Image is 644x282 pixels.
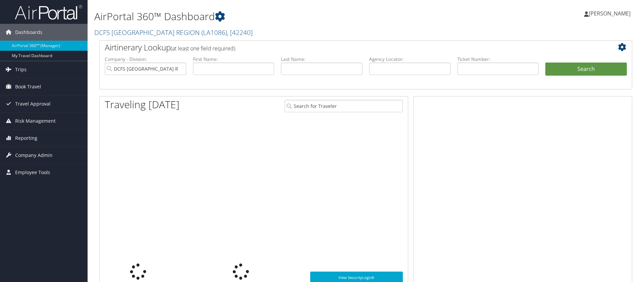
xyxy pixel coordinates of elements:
span: , [ 42240 ] [227,28,253,37]
span: Trips [15,61,27,78]
span: Dashboards [15,24,42,41]
label: Company - Division: [105,56,186,63]
span: Risk Management [15,113,56,129]
h2: Airtinerary Lookup [105,42,582,53]
label: Last Name: [281,56,362,63]
span: ( LA1086 ) [201,28,227,37]
label: Agency Locator: [369,56,451,63]
span: Book Travel [15,78,41,95]
label: Ticket Number: [457,56,539,63]
span: Employee Tools [15,164,50,181]
span: Reporting [15,130,37,147]
a: [PERSON_NAME] [584,3,637,24]
img: airportal-logo.png [15,4,82,20]
span: (at least one field required) [171,45,235,52]
input: Search for Traveler [285,100,403,112]
span: Travel Approval [15,95,51,112]
button: Search [545,63,627,76]
span: Company Admin [15,147,53,164]
a: DCFS [GEOGRAPHIC_DATA] REGION [94,28,253,37]
label: First Name: [193,56,275,63]
h1: AirPortal 360™ Dashboard [94,9,456,24]
h1: Traveling [DATE] [105,97,180,112]
span: [PERSON_NAME] [589,10,631,17]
